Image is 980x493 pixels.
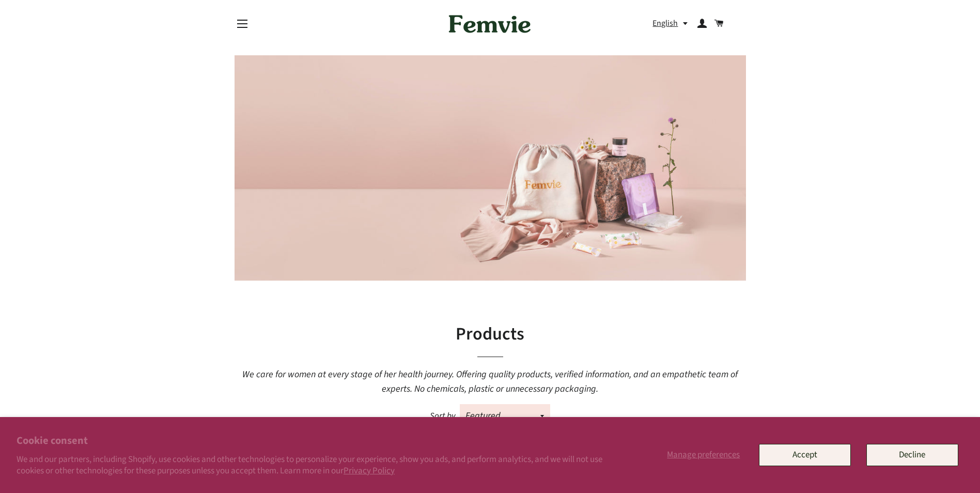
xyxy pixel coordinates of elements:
a: Privacy Policy [344,465,395,477]
img: Produkty [235,55,746,282]
h2: Cookie consent [17,434,616,449]
button: Manage preferences [664,444,743,466]
img: Femvie [443,8,536,40]
span: We care for women at every stage of her health journey. Offering quality products, verified infor... [242,368,738,395]
h1: Products [235,322,746,347]
span: Manage preferences [667,449,740,461]
button: Accept [759,444,851,466]
span: Sort by [430,410,456,422]
button: English [652,17,693,30]
button: Decline [866,444,958,466]
p: We and our partners, including Shopify, use cookies and other technologies to personalize your ex... [17,454,616,476]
